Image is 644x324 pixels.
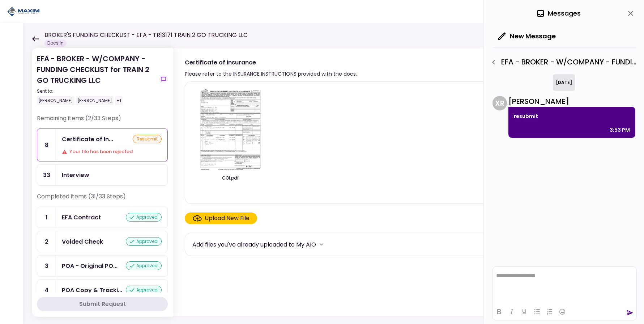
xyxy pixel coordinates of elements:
div: approved [126,286,162,294]
div: approved [126,237,162,246]
div: +1 [115,96,123,105]
div: 4 [37,280,56,300]
div: Remaining items (2/33 Steps) [37,114,168,129]
button: New Message [492,27,562,46]
div: [PERSON_NAME] [508,96,635,107]
button: Submit Request [37,297,168,311]
img: Partner icon [7,6,40,17]
div: [PERSON_NAME] [76,96,114,105]
a: 1EFA Contractapproved [37,207,168,228]
div: COI.pdf [192,175,268,181]
button: Bullet list [531,307,543,317]
div: Sent to: [37,88,156,94]
div: EFA Contract [62,213,101,222]
button: Emojis [556,307,568,317]
a: 2Voided Checkapproved [37,231,168,252]
div: POA Copy & Tracking Receipt [62,286,122,295]
div: Upload New File [205,214,250,223]
button: send [626,309,634,316]
a: 3POA - Original POA (not CA or GA)approved [37,255,168,277]
button: more [316,239,327,250]
div: 2 [37,231,56,252]
a: 33Interview [37,164,168,186]
a: 8Certificate of InsuranceresubmitYour file has been rejected [37,129,168,161]
div: EFA - BROKER - W/COMPANY - FUNDING CHECKLIST for TRAIN 2 GO TRUCKING LLC [37,53,156,105]
button: Numbered list [543,307,556,317]
div: Certificate of InsurancePlease refer to the INSURANCE INSTRUCTIONS provided with the docs.resubmi... [173,48,630,317]
div: [DATE] [553,74,575,91]
div: Completed items (31/33 Steps) [37,192,168,207]
div: POA - Original POA (not CA or GA) [62,261,118,270]
div: Certificate of Insurance [185,58,357,67]
div: 3 [37,256,56,276]
div: approved [126,261,162,270]
div: Submit Request [79,300,126,308]
div: X R [492,96,507,110]
div: 1 [37,207,56,228]
button: Italic [506,307,518,317]
div: Docs In [44,39,67,47]
button: close [624,7,637,20]
a: 4POA Copy & Tracking Receiptapproved [37,279,168,301]
div: 3:53 PM [610,126,630,134]
div: approved [126,213,162,222]
div: Interview [62,171,89,180]
iframe: Rich Text Area [493,267,636,303]
button: Bold [493,307,505,317]
div: resubmit [133,135,162,143]
div: [PERSON_NAME] [37,96,74,105]
button: show-messages [159,75,168,84]
div: Add files you've already uploaded to My AIO [192,240,316,249]
span: Click here to upload the required document [185,213,257,224]
div: 33 [37,165,56,185]
div: Voided Check [62,237,103,246]
h1: BROKER'S FUNDING CHECKLIST - EFA - TR13171 TRAIN 2 GO TRUCKING LLC [44,31,248,39]
div: Certificate of Insurance [62,135,113,144]
div: 8 [37,129,56,161]
div: EFA - BROKER - W/COMPANY - FUNDING CHECKLIST - Certificate of Insurance [487,56,637,68]
div: Messages [536,8,581,19]
div: Your file has been rejected [62,148,162,155]
div: Please refer to the INSURANCE INSTRUCTIONS provided with the docs. [185,70,357,78]
p: resubmit [514,112,630,121]
button: Underline [518,307,530,317]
